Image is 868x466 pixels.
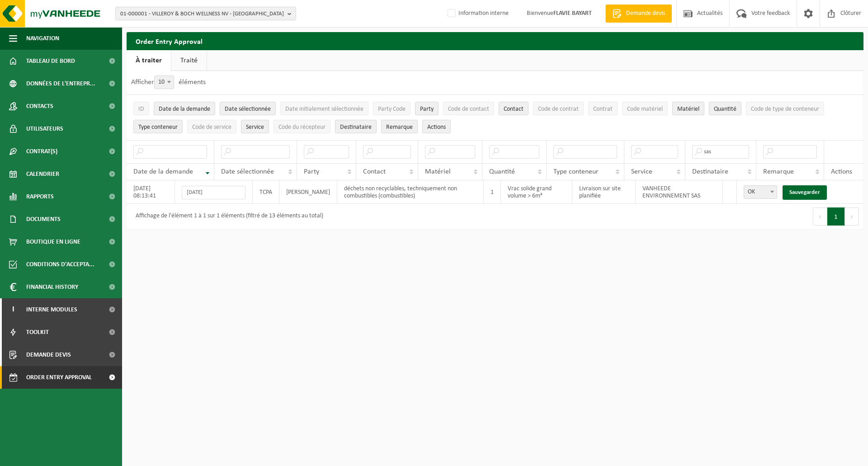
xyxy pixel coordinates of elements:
button: Code matérielCode matériel: Activate to sort [622,102,668,115]
span: Remarque [763,168,794,175]
span: Rapports [26,185,54,208]
span: Demande devis [624,9,667,18]
button: Party CodeParty Code: Activate to sort [373,102,410,115]
span: Date de la demande [159,106,210,113]
button: ServiceService: Activate to sort [241,120,269,133]
span: Quantité [714,106,736,113]
span: Navigation [26,27,59,50]
span: Service [246,124,264,131]
strong: FLAVIE BAYART [553,10,592,17]
td: VANHEEDE ENVIRONNEMENT SAS [636,180,723,204]
span: Demande devis [26,344,71,366]
label: Information interne [446,7,509,20]
span: Actions [831,168,852,175]
span: Type conteneur [138,124,178,131]
span: Actions [427,124,446,131]
span: Order entry approval [26,366,92,389]
button: ContactContact: Activate to sort [499,102,528,115]
span: Contrat [593,106,613,113]
span: Code de service [192,124,231,131]
button: PartyParty: Activate to sort [415,102,439,115]
button: Date de la demandeDate de la demande: Activate to remove sorting [154,102,215,115]
td: TCPA [253,180,279,204]
button: Previous [813,207,827,226]
td: [PERSON_NAME] [279,180,337,204]
span: OK [744,185,777,199]
a: Demande devis [605,5,672,23]
span: Code de type de conteneur [751,106,819,113]
span: Code de contrat [538,106,579,113]
button: QuantitéQuantité: Activate to sort [709,102,741,115]
td: [DATE] 08:13:41 [127,180,175,204]
span: Party [304,168,319,175]
span: Toolkit [26,321,49,344]
a: À traiter [127,50,171,71]
span: Party Code [378,106,406,113]
button: DestinataireDestinataire : Activate to sort [335,120,377,133]
button: RemarqueRemarque: Activate to sort [381,120,418,133]
span: Financial History [26,276,78,298]
div: Affichage de l'élément 1 à 1 sur 1 éléments (filtré de 13 éléments au total) [131,208,323,225]
button: Date sélectionnéeDate sélectionnée: Activate to sort [220,102,276,115]
button: ContratContrat: Activate to sort [588,102,618,115]
span: Conditions d'accepta... [26,253,94,276]
button: 1 [827,207,845,226]
button: Code de contactCode de contact: Activate to sort [443,102,494,115]
a: Sauvegarder [783,185,827,200]
span: OK [744,186,777,198]
td: 1 [484,180,501,204]
span: Utilisateurs [26,118,63,140]
td: Vrac solide grand volume > 6m³ [501,180,573,204]
span: Destinataire [340,124,372,131]
button: Code de type de conteneurCode de type de conteneur: Activate to sort [746,102,824,115]
span: 01-000001 - VILLEROY & BOCH WELLNESS NV - [GEOGRAPHIC_DATA] [120,7,284,21]
span: 10 [155,76,174,89]
button: Code de contratCode de contrat: Activate to sort [533,102,584,115]
button: Code du récepteurCode du récepteur: Activate to sort [274,120,330,133]
span: Type conteneur [553,168,599,175]
button: Actions [422,120,451,133]
a: Traité [171,50,207,71]
span: Interne modules [26,298,77,321]
span: Code du récepteur [278,124,325,131]
span: Tableau de bord [26,50,75,72]
span: 10 [154,75,174,89]
span: Boutique en ligne [26,231,80,253]
span: Destinataire [692,168,728,175]
span: ID [138,106,144,113]
span: Date initialement sélectionnée [285,106,363,113]
label: Afficher éléments [131,79,206,86]
span: Contact [504,106,524,113]
span: Contrat(s) [26,140,57,163]
span: Matériel [677,106,699,113]
span: Date sélectionnée [221,168,274,175]
span: Date de la demande [133,168,193,175]
button: IDID: Activate to sort [133,102,149,115]
span: I [9,298,17,321]
button: Date initialement sélectionnéeDate initialement sélectionnée: Activate to sort [280,102,368,115]
span: Contacts [26,95,53,118]
span: Données de l'entrepr... [26,72,95,95]
button: Code de serviceCode de service: Activate to sort [187,120,236,133]
span: Documents [26,208,61,231]
button: 01-000001 - VILLEROY & BOCH WELLNESS NV - [GEOGRAPHIC_DATA] [115,7,296,20]
span: Service [631,168,652,175]
span: Date sélectionnée [225,106,271,113]
h2: Order Entry Approval [127,32,863,50]
span: Code matériel [627,106,663,113]
td: Livraison sur site planifiée [572,180,636,204]
span: Code de contact [448,106,489,113]
span: Calendrier [26,163,59,185]
span: Remarque [386,124,413,131]
button: Next [845,207,859,226]
button: MatérielMatériel: Activate to sort [672,102,704,115]
span: Contact [363,168,386,175]
td: déchets non recyclables, techniquement non combustibles (combustibles) [337,180,483,204]
button: Type conteneurType conteneur: Activate to sort [133,120,183,133]
span: Quantité [489,168,515,175]
span: Matériel [425,168,451,175]
span: Party [420,106,434,113]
